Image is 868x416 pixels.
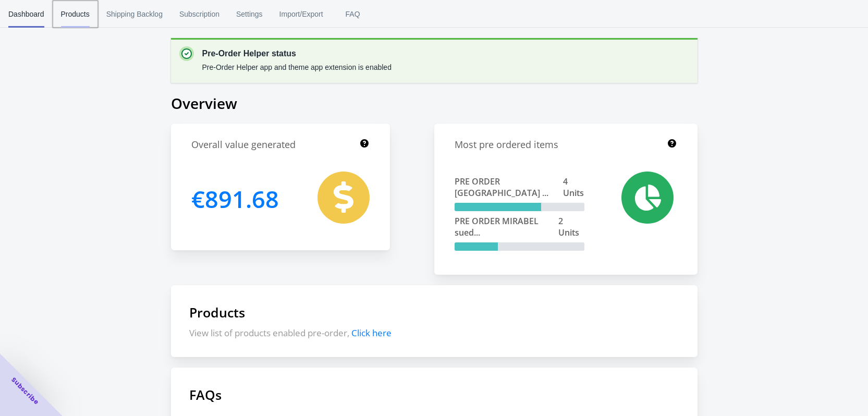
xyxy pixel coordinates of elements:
h1: Overview [171,93,698,113]
h1: Products [189,303,679,321]
span: 4 Units [563,176,584,199]
span: PRE ORDER [GEOGRAPHIC_DATA] ... [455,176,563,199]
span: Shipping Backlog [106,1,163,28]
span: € [191,183,205,215]
span: Subscription [179,1,219,28]
span: 2 Units [558,215,584,238]
span: Settings [236,1,263,28]
p: Pre-Order Helper status [202,47,392,60]
span: FAQ [340,1,366,28]
span: PRE ORDER MIRABEL sued... [455,215,559,238]
p: Pre-Order Helper app and theme app extension is enabled [202,62,392,72]
span: Subscribe [9,375,41,407]
span: Click here [351,327,392,339]
h1: Most pre ordered items [455,138,558,151]
h1: Overall value generated [191,138,296,151]
span: Import/Export [279,1,323,28]
span: Dashboard [8,1,44,28]
h1: 891.68 [191,172,279,226]
span: Products [61,1,90,28]
p: View list of products enabled pre-order, [189,327,679,339]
